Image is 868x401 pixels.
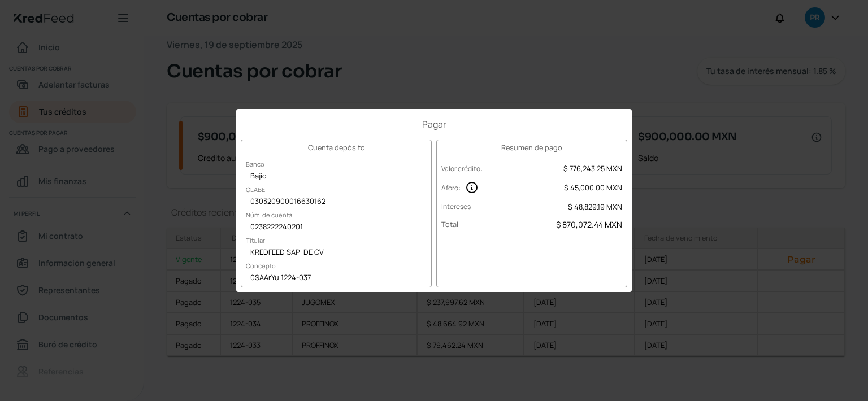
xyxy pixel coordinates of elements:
[241,181,270,198] label: CLABE
[241,194,431,211] div: 030320900016630162
[241,219,431,236] div: 0238222240201
[241,270,431,287] div: 0SAArYu 1224-037
[564,182,622,193] span: $ 45,000.00 MXN
[241,168,431,185] div: Bajío
[241,232,270,249] label: Titular
[568,202,622,212] span: $ 48,829.19 MXN
[563,163,622,173] span: $ 776,243.25 MXN
[241,140,431,155] h3: Cuenta depósito
[241,155,269,173] label: Banco
[241,118,627,130] h1: Pagar
[556,219,622,230] span: $ 870,072.44 MXN
[241,245,431,261] div: KREDFEED SAPI DE CV
[441,202,473,211] label: Intereses :
[441,219,461,229] label: Total :
[241,257,280,274] label: Concepto
[241,206,297,224] label: Núm. de cuenta
[441,183,461,193] label: Aforo :
[441,164,483,173] label: Valor crédito :
[437,140,627,155] h3: Resumen de pago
